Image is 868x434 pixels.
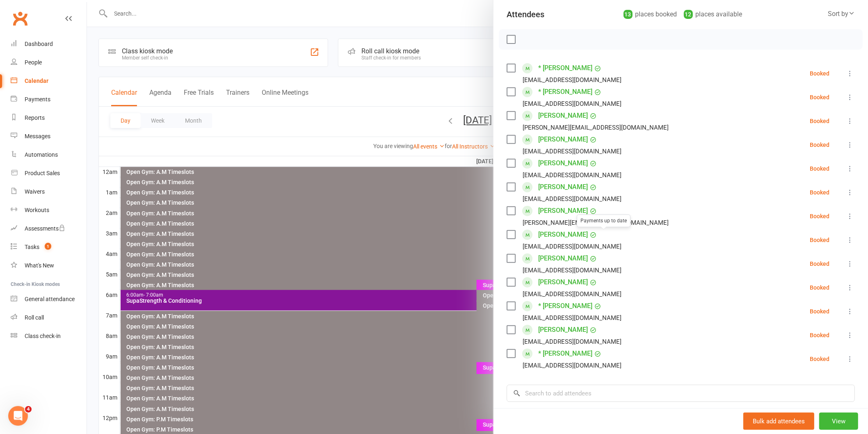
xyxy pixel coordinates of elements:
div: Booked [810,142,829,148]
div: Product Sales [25,170,60,176]
div: Payments [25,96,50,103]
a: [PERSON_NAME] [538,204,588,217]
div: Dashboard [25,41,53,47]
div: [EMAIL_ADDRESS][DOMAIN_NAME] [523,289,621,299]
div: [EMAIL_ADDRESS][DOMAIN_NAME] [523,241,621,252]
div: Booked [810,190,829,195]
div: General attendance [25,296,75,302]
a: [PERSON_NAME] [538,133,588,146]
a: Tasks 1 [11,238,87,256]
a: [PERSON_NAME] [538,276,588,289]
a: Assessments [11,219,87,238]
div: Workouts [25,207,49,213]
div: [EMAIL_ADDRESS][DOMAIN_NAME] [523,98,621,109]
div: Booked [810,237,829,243]
div: [EMAIL_ADDRESS][DOMAIN_NAME] [523,313,621,323]
div: Booked [810,94,829,100]
div: places available [684,9,742,20]
a: Product Sales [11,164,87,183]
div: Waivers [25,188,45,195]
div: [EMAIL_ADDRESS][DOMAIN_NAME] [523,265,621,276]
div: [EMAIL_ADDRESS][DOMAIN_NAME] [523,194,621,204]
div: Attendees [507,9,544,20]
div: Booked [810,308,829,314]
div: 12 [684,10,693,19]
a: Roll call [11,308,87,327]
div: Booked [810,356,829,362]
div: Sort by [828,9,855,19]
div: Booked [810,166,829,171]
span: 4 [25,406,32,413]
button: View [819,413,858,430]
a: [PERSON_NAME] [538,252,588,265]
a: Workouts [11,201,87,219]
div: Booked [810,213,829,219]
div: Calendar [25,78,48,84]
div: Payments up to date [577,215,630,227]
div: [EMAIL_ADDRESS][DOMAIN_NAME] [523,360,621,371]
div: [PERSON_NAME][EMAIL_ADDRESS][DOMAIN_NAME] [523,122,669,133]
a: Class kiosk mode [11,327,87,345]
a: Clubworx [10,8,30,29]
a: * [PERSON_NAME] [538,85,592,98]
a: Payments [11,90,87,109]
div: Tasks [25,244,39,250]
div: [EMAIL_ADDRESS][DOMAIN_NAME] [523,75,621,85]
a: What's New [11,256,87,275]
div: [PERSON_NAME][EMAIL_ADDRESS][DOMAIN_NAME] [523,217,669,228]
a: Waivers [11,183,87,201]
div: Assessments [25,225,65,232]
a: [PERSON_NAME] [538,228,588,241]
a: General attendance kiosk mode [11,290,87,308]
a: Dashboard [11,35,87,53]
a: Reports [11,109,87,127]
div: Reports [25,114,45,121]
a: [PERSON_NAME] [538,323,588,336]
a: [PERSON_NAME] [538,180,588,194]
input: Search to add attendees [507,385,855,402]
div: [EMAIL_ADDRESS][DOMAIN_NAME] [523,336,621,347]
button: Bulk add attendees [743,413,814,430]
a: * [PERSON_NAME] [538,347,592,360]
div: Class check-in [25,333,61,339]
iframe: Intercom live chat [8,406,28,426]
div: 13 [624,10,633,19]
div: Booked [810,332,829,338]
div: What's New [25,262,54,269]
div: [EMAIL_ADDRESS][DOMAIN_NAME] [523,146,621,157]
div: Roll call [25,314,44,321]
a: [PERSON_NAME] [538,109,588,122]
div: [EMAIL_ADDRESS][DOMAIN_NAME] [523,170,621,180]
a: [PERSON_NAME] [538,157,588,170]
a: * [PERSON_NAME] [538,299,592,313]
div: Booked [810,118,829,124]
div: Booked [810,285,829,290]
div: Messages [25,133,50,139]
div: Booked [810,261,829,267]
a: Messages [11,127,87,146]
a: Automations [11,146,87,164]
div: Automations [25,151,58,158]
a: * [PERSON_NAME] [538,62,592,75]
a: Calendar [11,72,87,90]
span: 1 [45,243,51,250]
div: places booked [624,9,677,20]
div: People [25,59,42,66]
div: Booked [810,71,829,76]
a: People [11,53,87,72]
